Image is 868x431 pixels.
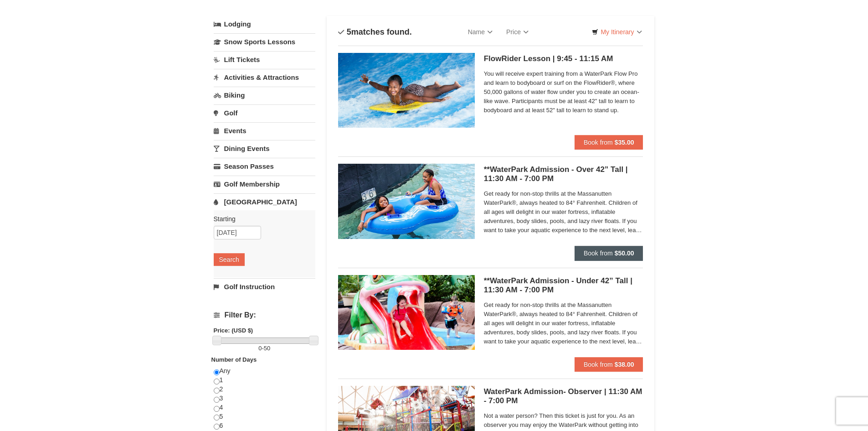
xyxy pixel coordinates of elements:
[461,23,499,41] a: Name
[214,176,315,192] a: Golf Membership
[338,164,475,239] img: 6619917-720-80b70c28.jpg
[615,139,634,146] strong: $35.00
[264,345,270,352] span: 50
[347,27,351,36] span: 5
[214,193,315,210] a: [GEOGRAPHIC_DATA]
[214,278,315,295] a: Golf Instruction
[484,54,643,63] h5: FlowRider Lesson | 9:45 - 11:15 AM
[575,135,643,150] button: Book from $35.00
[214,158,315,175] a: Season Passes
[499,23,535,41] a: Price
[575,357,643,372] button: Book from $38.00
[484,276,643,295] h5: **WaterPark Admission - Under 42” Tall | 11:30 AM - 7:00 PM
[484,189,643,235] span: Get ready for non-stop thrills at the Massanutten WaterPark®, always heated to 84° Fahrenheit. Ch...
[214,140,315,157] a: Dining Events
[214,253,245,266] button: Search
[484,301,643,346] span: Get ready for non-stop thrills at the Massanutten WaterPark®, always heated to 84° Fahrenheit. Ch...
[258,345,262,352] span: 0
[575,246,643,260] button: Book from $50.00
[586,25,647,39] a: My Itinerary
[214,104,315,121] a: Golf
[615,249,634,257] strong: $50.00
[214,16,315,32] a: Lodging
[214,344,315,353] label: -
[484,165,643,183] h5: **WaterPark Admission - Over 42” Tall | 11:30 AM - 7:00 PM
[214,33,315,50] a: Snow Sports Lessons
[214,69,315,86] a: Activities & Attractions
[214,122,315,139] a: Events
[615,361,634,368] strong: $38.00
[484,69,643,115] span: You will receive expert training from a WaterPark Flow Pro and learn to bodyboard or surf on the ...
[214,311,315,319] h4: Filter By:
[214,87,315,104] a: Biking
[484,387,643,405] h5: WaterPark Admission- Observer | 11:30 AM - 7:00 PM
[584,139,613,146] span: Book from
[584,249,613,257] span: Book from
[338,275,475,350] img: 6619917-732-e1c471e4.jpg
[214,327,253,334] strong: Price: (USD $)
[584,361,613,368] span: Book from
[214,51,315,68] a: Lift Tickets
[214,214,308,223] label: Starting
[211,356,257,363] strong: Number of Days
[338,27,412,36] h4: matches found.
[338,53,475,128] img: 6619917-216-363963c7.jpg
